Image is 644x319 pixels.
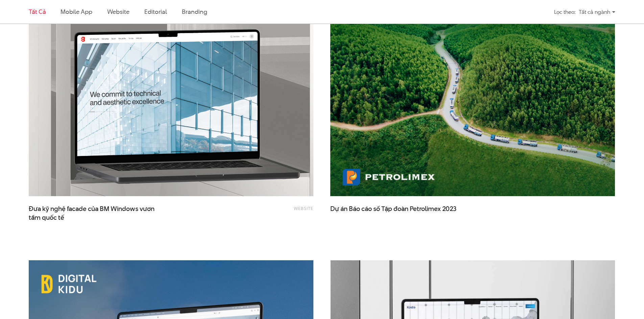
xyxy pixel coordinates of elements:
[373,204,380,213] span: số
[393,204,408,213] span: đoàn
[340,204,348,213] span: án
[554,6,575,18] div: Lọc theo:
[381,204,392,213] span: Tập
[144,7,167,16] a: Editorial
[61,7,92,16] a: Mobile app
[361,204,372,213] span: cáo
[294,205,313,211] a: Website
[349,204,360,213] span: Báo
[29,7,46,16] a: Tất cả
[107,7,129,16] a: Website
[330,6,615,196] img: Digital report PLX
[410,204,441,213] span: Petrolimex
[29,205,164,221] a: Đưa kỹ nghệ facade của BM Windows vươntầm quốc tế
[29,213,64,222] span: tầm quốc tế
[442,204,456,213] span: 2023
[330,204,339,213] span: Dự
[29,205,164,221] span: Đưa kỹ nghệ facade của BM Windows vươn
[330,205,466,221] a: Dự án Báo cáo số Tập đoàn Petrolimex 2023
[182,7,207,16] a: Branding
[579,6,615,18] div: Tất cả ngành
